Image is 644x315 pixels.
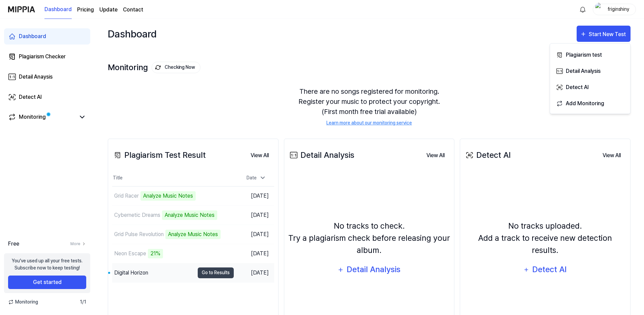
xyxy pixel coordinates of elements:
[114,211,160,219] div: Cybernetic Dreams
[108,78,631,135] div: There are no songs registered for monitoring. Register your music to protect your copyright. (Fir...
[245,149,274,162] button: View All
[19,93,42,101] div: Detect AI
[19,73,53,81] div: Detail Anaysis
[553,95,627,111] button: Add Monitoring
[288,149,354,161] div: Detail Analysis
[108,62,200,73] div: Monitoring
[114,250,146,258] div: Neon Escape
[4,49,90,65] a: Plagiarism Checker
[553,46,627,62] button: Plagiarism test
[198,267,234,278] button: Go to Results
[288,220,450,256] div: No tracks to check. Try a plagiarism check before releasing your album.
[519,262,572,278] button: Detect AI
[553,62,627,79] button: Detail Analysis
[464,149,511,161] div: Detect AI
[597,149,626,162] button: View All
[589,30,627,39] div: Start New Test
[245,148,274,162] a: View All
[12,257,83,271] div: You’ve used up all your free tests. Subscribe now to keep testing!
[234,263,274,282] td: [DATE]
[234,205,274,225] td: [DATE]
[70,241,86,247] a: More
[19,32,46,40] div: Dashboard
[80,298,86,306] span: 1 / 1
[421,148,450,162] a: View All
[566,83,624,92] div: Detect AI
[44,0,72,19] a: Dashboard
[148,249,163,258] div: 21%
[464,220,626,256] div: No tracks uploaded. Add a track to receive new detection results.
[597,148,626,162] a: View All
[165,230,221,239] div: Analyze Music Notes
[19,113,46,121] div: Monitoring
[155,65,161,70] img: monitoring Icon
[605,5,632,13] div: friginshiny
[152,62,200,73] button: Checking Now
[114,269,148,277] div: Digital Horizon
[421,149,450,162] button: View All
[593,4,636,15] button: profilefriginshiny
[108,26,157,42] div: Dashboard
[77,6,94,14] a: Pricing
[8,113,75,121] a: Monitoring
[234,225,274,244] td: [DATE]
[566,99,624,108] div: Add Monitoring
[114,230,164,238] div: Grid Pulse Revolution
[8,240,19,248] span: Free
[234,186,274,205] td: [DATE]
[112,149,206,161] div: Plagiarism Test Result
[162,210,217,220] div: Analyze Music Notes
[333,262,405,278] button: Detail Analysis
[140,191,196,201] div: Analyze Music Notes
[566,67,624,76] div: Detail Analysis
[553,79,627,95] button: Detect AI
[123,6,143,14] a: Contact
[8,298,38,306] span: Monitoring
[8,276,86,289] button: Get started
[577,26,631,42] button: Start New Test
[566,51,624,59] div: Plagiarism test
[579,5,587,13] img: 알림
[19,53,66,61] div: Plagiarism Checker
[346,263,401,276] div: Detail Analysis
[234,244,274,263] td: [DATE]
[4,28,90,45] a: Dashboard
[4,69,90,85] a: Detail Anaysis
[532,263,568,276] div: Detect AI
[4,89,90,105] a: Detect AI
[99,6,118,14] a: Update
[595,3,603,16] img: profile
[244,172,269,183] div: Date
[326,119,412,126] a: Learn more about our monitoring service
[112,170,234,186] th: Title
[114,192,139,200] div: Grid Racer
